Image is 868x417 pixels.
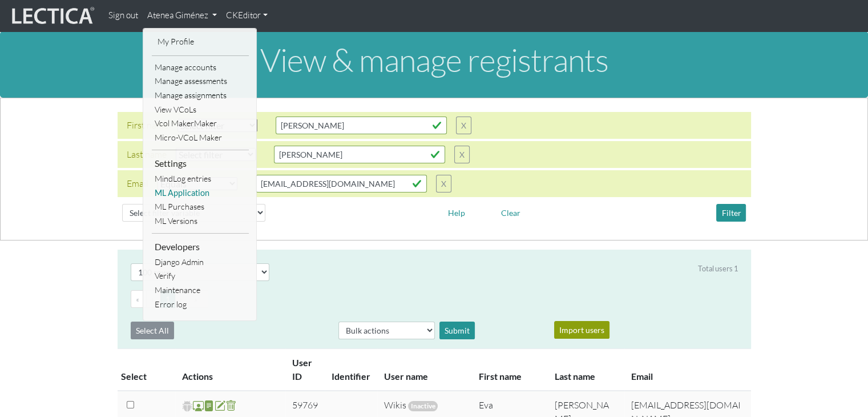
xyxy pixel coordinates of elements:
a: Error log [152,298,249,312]
span: account update [215,399,225,412]
a: CKEditor [221,5,272,27]
th: Identifier [325,348,377,391]
a: Maintenance [152,283,249,298]
button: Filter [716,204,746,222]
a: MindLog entries [152,172,249,186]
h1: View & manage registrants [9,42,859,78]
li: Settings [152,155,249,172]
button: Help [443,204,470,222]
th: Last name [548,348,624,391]
th: Email [624,348,751,391]
div: Email [127,177,148,190]
button: Import users [554,321,609,339]
a: Manage accounts [152,61,249,75]
div: Submit [439,322,475,339]
a: Micro-VCoL Maker [152,131,249,145]
button: Clear [496,204,526,222]
a: Verify [152,269,249,283]
th: User ID [285,348,325,391]
button: X [456,117,471,134]
a: Vcol MakerMaker [152,117,249,131]
button: X [454,146,470,163]
span: Inactive [408,401,438,411]
a: ML Application [152,186,249,201]
a: ML Versions [152,214,249,228]
button: X [436,175,451,193]
a: View VCoLs [152,103,249,117]
a: My Profile [155,35,246,49]
th: Select [118,348,176,391]
a: Help [443,206,470,216]
th: Actions [175,348,285,391]
li: Developers [152,238,249,255]
div: Last name [127,147,167,161]
a: ML Purchases [152,200,249,214]
a: Atenea Giménez [143,5,221,27]
button: Select All [131,322,174,339]
img: lecticalive [9,5,95,27]
div: Total users 1 [698,263,738,274]
span: reports [204,399,215,412]
span: Staff [193,399,204,412]
a: Manage assessments [152,74,249,89]
ul: Pagination [131,290,738,308]
th: User name [377,348,473,391]
a: Sign out [104,5,143,27]
span: delete [225,399,236,412]
a: Manage assignments [152,89,249,103]
th: First name [472,348,548,391]
div: First name [127,118,168,132]
a: Django Admin [152,255,249,270]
